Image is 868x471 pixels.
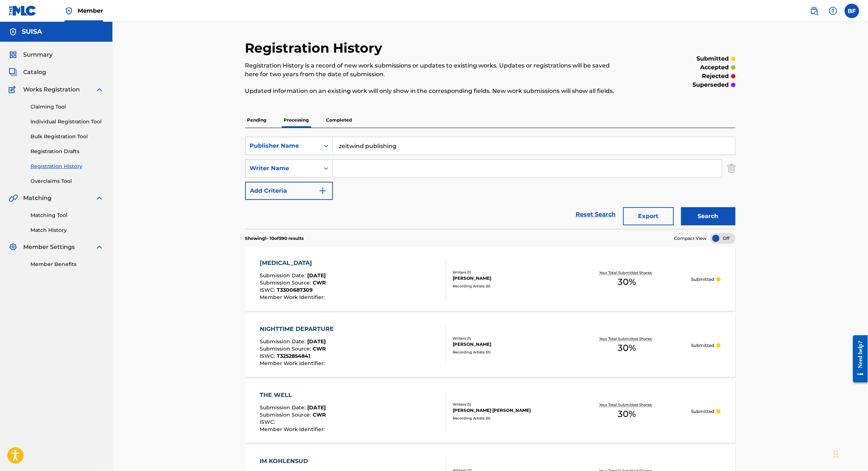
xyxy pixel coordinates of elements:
div: Recording Artists ( 0 ) [453,415,563,421]
span: Catalog [23,68,46,77]
p: Processing [282,112,311,128]
a: CatalogCatalog [9,68,46,77]
div: NIGHTTIME DEPARTURE [260,325,337,333]
a: Public Search [807,4,822,18]
a: Registration History [30,163,104,170]
span: Matching [23,194,52,202]
div: User Menu [845,4,859,18]
span: Compact View [674,235,707,242]
p: Completed [324,112,354,128]
span: Submission Date : [260,404,307,411]
a: Individual Registration Tool [30,118,104,126]
span: CWR [313,345,326,352]
span: ISWC : [260,353,277,359]
img: Matching [9,194,18,202]
img: Works Registration [9,85,18,94]
p: Submitted [691,408,714,415]
span: CWR [313,411,326,418]
span: [DATE] [307,404,326,411]
span: [DATE] [307,338,326,345]
img: Summary [9,50,17,59]
div: Publisher Name [250,142,315,150]
p: superseded [693,81,729,89]
span: T3252854841 [277,353,310,359]
span: Summary [23,50,53,59]
a: Claiming Tool [30,103,104,111]
iframe: Chat Widget [832,436,868,471]
img: Delete Criterion [728,159,736,177]
span: Submission Source : [260,345,313,352]
div: [PERSON_NAME] [453,275,563,282]
div: Writers ( 1 ) [453,336,563,341]
a: Reset Search [572,206,620,222]
span: Submission Source : [260,279,313,286]
div: Writers ( 1 ) [453,402,563,407]
span: 30 % [618,341,636,355]
img: Top Rightsholder [65,7,73,15]
p: Submitted [691,342,714,349]
h2: Registration History [245,40,386,56]
div: Recording Artists ( 0 ) [453,283,563,289]
form: Search Form [245,137,736,229]
div: [PERSON_NAME] [453,341,563,348]
a: Registration Drafts [30,148,104,155]
span: 30 % [618,275,636,288]
span: Member [78,7,103,15]
a: Matching Tool [30,212,104,219]
h5: SUISA [22,28,42,36]
span: Submission Source : [260,411,313,418]
button: Export [623,207,674,225]
a: SummarySummary [9,50,53,59]
span: Member Work Identifier : [260,426,326,433]
div: Writers ( 1 ) [453,270,563,275]
div: IM KOHLENSUD [260,457,326,466]
a: Member Benefits [30,261,104,268]
div: Help [826,4,840,18]
span: Member Settings [23,243,75,251]
p: rejected [702,72,729,81]
a: Bulk Registration Tool [30,133,104,140]
div: Writer Name [250,164,315,173]
img: Accounts [9,28,17,36]
div: [PERSON_NAME] [PERSON_NAME] [453,407,563,414]
span: ISWC : [260,419,277,425]
img: MLC Logo [9,5,37,16]
p: Submitted [691,276,714,283]
p: Showing 1 - 10 of 590 results [245,235,304,242]
span: ISWC : [260,287,277,293]
span: Submission Date : [260,272,307,279]
p: Your Total Submitted Shares: [600,402,654,407]
a: NIGHTTIME DEPARTURESubmission Date:[DATE]Submission Source:CWRISWC:T3252854841Member Work Identif... [245,314,736,377]
div: Drag [834,443,838,465]
p: Your Total Submitted Shares: [600,336,654,341]
a: THE WELLSubmission Date:[DATE]Submission Source:CWRISWC:Member Work Identifier:Writers (1)[PERSON... [245,380,736,443]
img: 9d2ae6d4665cec9f34b9.svg [318,187,327,195]
div: THE WELL [260,391,326,400]
div: Recording Artists ( 0 ) [453,349,563,355]
div: [MEDICAL_DATA] [260,259,326,267]
button: Add Criteria [245,182,333,200]
span: Member Work Identifier : [260,294,326,300]
p: Your Total Submitted Shares: [600,270,654,275]
button: Search [681,207,736,225]
img: expand [95,194,104,202]
p: accepted [700,63,729,72]
span: Submission Date : [260,338,307,345]
p: Registration History is a record of new work submissions or updates to existing works. Updates or... [245,61,623,79]
span: CWR [313,279,326,286]
p: submitted [697,54,729,63]
img: search [810,7,819,15]
p: Pending [245,112,269,128]
p: Updated information on an existing work will only show in the corresponding fields. New work subm... [245,87,623,95]
span: 30 % [618,407,636,421]
span: [DATE] [307,272,326,279]
a: [MEDICAL_DATA]Submission Date:[DATE]Submission Source:CWRISWC:T3300687309Member Work Identifier:W... [245,247,736,311]
span: T3300687309 [277,287,313,293]
img: expand [95,243,104,251]
img: Catalog [9,68,17,77]
img: help [829,7,838,15]
a: Overclaims Tool [30,177,104,185]
iframe: Resource Center [848,330,868,388]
